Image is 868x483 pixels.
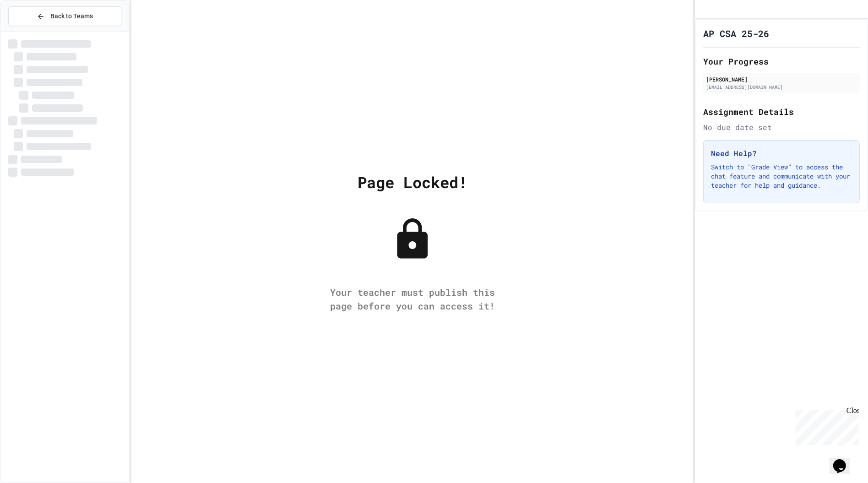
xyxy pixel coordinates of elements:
iframe: chat widget [792,407,859,445]
h2: Your Progress [703,55,860,68]
span: Back to Teams [50,11,93,21]
h2: Assignment Details [703,105,860,118]
div: Your teacher must publish this page before you can access it! [321,285,504,313]
h1: AP CSA 25-26 [703,27,769,40]
h3: Need Help? [711,148,852,159]
div: No due date set [703,122,860,133]
div: [EMAIL_ADDRESS][DOMAIN_NAME] [706,84,857,91]
p: Switch to "Grade View" to access the chat feature and communicate with your teacher for help and ... [711,163,852,190]
div: Chat with us now!Close [4,4,63,58]
div: [PERSON_NAME] [706,75,857,83]
iframe: chat widget [830,446,859,474]
div: Page Locked! [358,170,467,194]
button: Back to Teams [8,6,121,26]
